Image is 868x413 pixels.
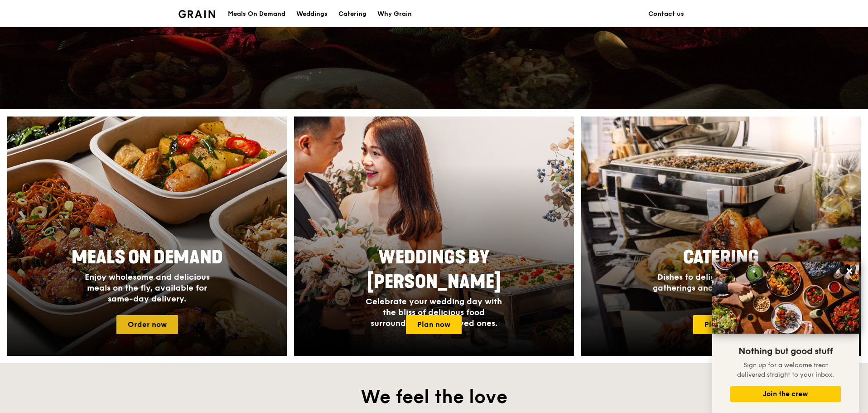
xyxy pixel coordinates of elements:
[72,247,223,268] span: Meals On Demand
[372,0,417,28] a: Why Grain
[116,315,178,334] a: Order now
[333,0,372,28] a: Catering
[294,117,574,356] img: weddings-card.4f3003b8.jpg
[7,117,287,356] a: Meals On DemandEnjoy wholesome and delicious meals on the fly, available for same-day delivery.Or...
[291,0,333,28] a: Weddings
[377,0,412,28] div: Why Grain
[737,361,834,379] span: Sign up for a welcome treat delivered straight to your inbox.
[294,117,574,356] a: Weddings by [PERSON_NAME]Celebrate your wedding day with the bliss of delicious food surrounded b...
[338,0,366,28] div: Catering
[406,315,462,334] a: Plan now
[712,262,859,334] img: DSC07876-Edit02-Large.jpeg
[842,264,857,278] button: Close
[738,346,833,357] span: Nothing but good stuff
[581,117,861,356] a: CateringDishes to delight your guests, at gatherings and events of all sizes.Plan now
[683,247,759,268] span: Catering
[178,10,215,18] img: Grain
[366,296,502,328] span: Celebrate your wedding day with the bliss of delicious food surrounded by your loved ones.
[643,0,690,28] a: Contact us
[296,0,328,28] div: Weddings
[85,272,210,304] span: Enjoy wholesome and delicious meals on the fly, available for same-day delivery.
[730,386,841,402] button: Join the crew
[581,117,861,356] img: catering-card.e1cfaf3e.jpg
[693,315,749,334] a: Plan now
[228,0,285,28] div: Meals On Demand
[367,247,501,293] span: Weddings by [PERSON_NAME]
